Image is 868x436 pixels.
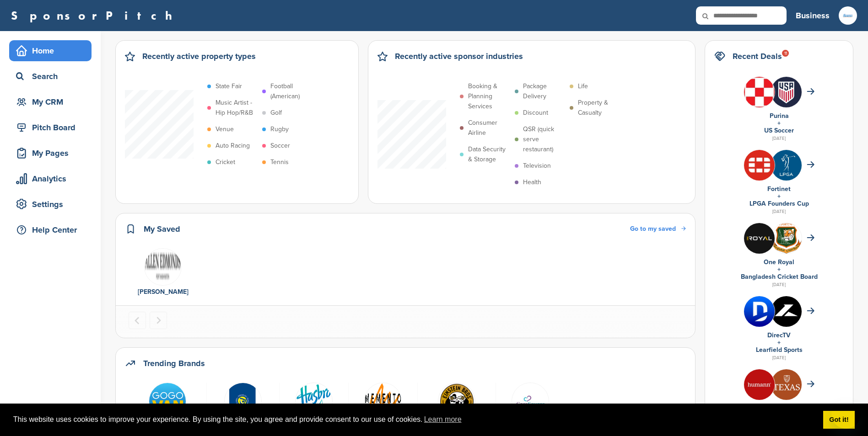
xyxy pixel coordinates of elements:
a: Open uri20141112 50798 1quyfby [211,383,275,419]
a: Help Center [9,219,92,240]
p: Television [523,161,551,171]
a: DirecTV [767,331,791,339]
p: Booking & Planning Services [468,81,510,112]
img: Screen shot 2018 09 20 at 9.22.46 am [144,248,182,286]
a: Analytics [9,168,92,189]
img: S8lgkjzz 400x400 [744,223,775,254]
span: This website uses cookies to improve your experience. By using the site, you agree and provide co... [13,413,816,426]
h3: Business [796,9,830,22]
iframe: Button to launch messaging window [831,399,861,429]
a: Learfield Sports [756,346,803,354]
a: US Soccer [764,127,794,134]
div: Settings [14,196,92,213]
a: dismiss cookie message [823,411,855,429]
img: Open uri20141112 50798 8z2isq [438,383,475,420]
a: Go to my saved [630,224,686,234]
div: Pitch Board [14,119,92,136]
div: 1 of 1 [129,248,197,298]
p: Tennis [270,157,289,167]
div: [DATE] [714,207,844,216]
div: Home [14,43,92,59]
div: My CRM [14,94,92,110]
p: QSR (quick serve restaurant) [523,124,565,154]
span: Go to my saved [630,225,676,233]
img: Screen shot 2016 11 30 at 8.56.12 am [149,383,186,420]
div: [DATE] [714,134,844,143]
a: Data [501,383,560,419]
h2: Recently active property types [142,50,256,63]
img: Xl cslqk 400x400 [744,369,775,400]
p: Golf [270,108,282,118]
img: 0c2wmxyy 400x400 [744,296,775,327]
div: Analytics [14,170,92,187]
div: Help Center [14,222,92,238]
a: Memento [353,383,413,419]
h2: Recently active sponsor industries [395,50,523,63]
button: Next slide [150,312,167,329]
a: learn more about cookies [423,413,463,426]
p: Football (American) [270,81,313,101]
img: Unnamed [771,369,802,400]
p: Auto Racing [216,141,250,151]
a: + [777,266,781,273]
p: Life [578,81,588,91]
a: Settings [9,194,92,215]
p: State Fair [216,81,242,91]
a: Fortinet [767,185,791,193]
a: One Royal [764,258,794,266]
div: 11 [782,50,789,57]
img: Av 4cbaselogo cmyk [839,6,857,25]
p: Soccer [270,141,290,151]
a: Data [284,383,344,419]
a: Purina [770,112,789,120]
p: Health [523,177,541,187]
img: Memento [364,383,402,420]
img: 1lv1zgax 400x400 [744,77,775,107]
p: Venue [216,124,234,134]
p: Data Security & Storage [468,144,510,165]
img: Open uri20141112 50798 1quyfby [224,383,262,420]
a: Business [796,5,830,26]
p: Property & Casualty [578,98,620,118]
h2: Trending Brands [143,357,205,370]
div: [DATE] [714,354,844,362]
a: + [777,192,781,200]
div: Search [14,68,92,85]
a: Screen shot 2016 11 30 at 8.56.12 am [133,383,202,419]
a: + [777,339,781,346]
div: My Pages [14,145,92,161]
h2: Recent Deals [733,50,782,63]
img: Data [295,383,333,420]
p: Consumer Airline [468,118,510,138]
a: Bangladesh Cricket Board [741,273,818,281]
a: Search [9,66,92,87]
a: My CRM [9,91,92,112]
a: SponsorPitch [11,10,178,21]
p: Cricket [216,157,235,167]
img: Open uri20141112 64162 1947g57?1415806541 [771,223,802,254]
a: Screen shot 2018 09 20 at 9.22.46 am [PERSON_NAME] [133,248,193,298]
div: [PERSON_NAME] [133,287,193,297]
img: Vigjnoap 400x400 [744,150,775,181]
a: Pitch Board [9,117,92,138]
img: whvs id 400x400 [771,77,802,107]
a: + [777,119,781,127]
p: Rugby [270,124,289,134]
p: Discount [523,108,548,118]
button: Previous slide [129,312,146,329]
a: Home [9,40,92,61]
img: Nxoc7o2q 400x400 [771,150,802,181]
img: Yitarkkj 400x400 [771,296,802,327]
a: My Pages [9,143,92,164]
h2: My Saved [144,223,180,235]
p: Package Delivery [523,81,565,101]
img: Data [512,383,549,420]
p: Music Artist - Hip Hop/R&B [216,98,258,118]
a: LPGA Founders Cup [749,200,809,207]
a: Open uri20141112 50798 8z2isq [422,383,491,419]
div: [DATE] [714,281,844,289]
